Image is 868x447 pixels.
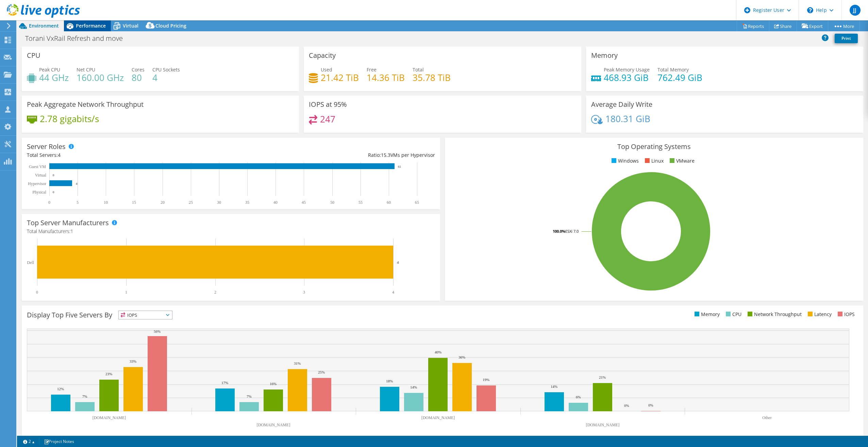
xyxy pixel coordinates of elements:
h3: IOPS at 95% [309,101,347,108]
text: Virtual [35,173,47,178]
text: 0 [53,191,54,194]
span: JJ [850,5,861,16]
text: Hypervisor [28,181,46,186]
text: 0% [624,403,629,408]
text: Physical [32,190,46,195]
h3: Top Server Manufacturers [27,219,109,227]
text: 7% [247,394,252,398]
span: Cloud Pricing [155,22,186,29]
a: Export [797,21,828,31]
svg: \n [807,7,813,13]
text: 45 [302,200,306,205]
tspan: 100.0% [553,229,565,234]
text: 12% [57,387,64,391]
h4: 44 GHz [39,74,69,81]
a: Project Notes [39,437,79,446]
text: 23% [105,372,112,376]
text: 17% [221,381,228,385]
span: IOPS [119,311,172,319]
h3: Average Daily Write [591,101,652,108]
a: 2 [18,437,39,446]
span: Net CPU [77,66,95,73]
div: Ratio: VMs per Hypervisor [231,151,435,159]
div: Total Servers: [27,151,231,159]
h1: Torani VxRail Refresh and move [22,35,133,42]
text: 2 [214,290,216,295]
text: Other [762,415,771,420]
h3: Top Operating Systems [450,143,858,150]
text: 56% [154,329,161,333]
li: Network Throughput [746,311,802,318]
li: Memory [693,311,720,318]
text: [DOMAIN_NAME] [586,423,620,427]
h4: 2.78 gigabits/s [40,115,99,122]
text: 16% [270,382,277,386]
text: 7% [82,394,87,398]
li: Latency [806,311,832,318]
h4: 14.36 TiB [367,74,405,81]
text: 60 [387,200,391,205]
text: 40 [273,200,278,205]
h4: 80 [132,74,145,81]
a: Share [769,21,797,31]
span: Total [413,66,424,73]
a: Reports [737,21,769,31]
h4: 468.93 GiB [604,74,650,81]
text: 0% [648,403,653,407]
text: 0 [53,173,54,177]
span: 15.3 [381,152,390,158]
text: 6% [576,395,581,399]
text: 5 [77,200,79,205]
h4: 21.42 TiB [321,74,359,81]
li: IOPS [836,311,855,318]
text: 61 [398,165,401,168]
span: Peak Memory Usage [604,66,650,73]
span: Virtual [123,22,138,29]
h3: Peak Aggregate Network Throughput [27,101,144,108]
span: 1 [70,228,73,234]
text: 4 [392,290,394,295]
text: [DOMAIN_NAME] [421,415,455,420]
span: 4 [58,152,61,158]
h4: 4 [152,74,180,81]
text: 14% [410,385,417,389]
span: Peak CPU [39,66,60,73]
li: Linux [643,157,664,165]
span: CPU Sockets [152,66,180,73]
text: 31% [294,361,301,365]
text: 25 [189,200,193,205]
text: 15 [132,200,136,205]
h3: Capacity [309,52,336,59]
text: 21% [599,375,606,379]
text: 33% [130,359,136,363]
text: 14% [551,384,557,388]
li: CPU [724,311,741,318]
h4: 247 [320,115,335,123]
li: Windows [610,157,639,165]
span: Cores [132,66,145,73]
text: 3 [303,290,305,295]
h4: 762.49 GiB [657,74,702,81]
a: Print [835,34,858,43]
h3: Memory [591,52,618,59]
text: Guest VM [29,164,46,169]
h3: Server Roles [27,143,66,150]
text: 36% [458,355,465,359]
h4: 180.31 GiB [605,115,650,122]
text: 35 [245,200,249,205]
text: 20 [161,200,165,205]
span: Environment [29,22,59,29]
text: 40% [435,350,441,354]
a: More [828,21,859,31]
span: Total Memory [657,66,689,73]
text: 10 [104,200,108,205]
h4: Total Manufacturers: [27,228,435,235]
text: 65 [415,200,419,205]
tspan: ESXi 7.0 [565,229,579,234]
text: 0 [36,290,38,295]
text: 0 [48,200,50,205]
text: 1 [125,290,127,295]
h4: 35.78 TiB [413,74,451,81]
text: 18% [386,379,393,383]
li: VMware [668,157,695,165]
